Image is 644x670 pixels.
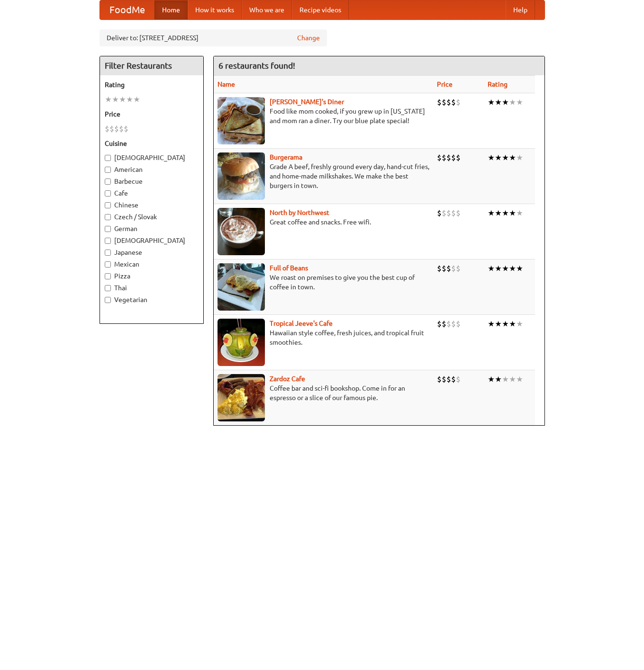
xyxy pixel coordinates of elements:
[105,179,111,185] input: Barbecue
[105,80,199,89] h5: Rating
[451,208,456,218] li: $
[495,152,502,163] li: ★
[270,98,344,106] a: [PERSON_NAME]'s Diner
[270,209,329,216] b: North by Northwest
[516,263,523,274] li: ★
[105,250,111,256] input: Japanese
[437,263,442,274] li: $
[105,297,111,303] input: Vegetarian
[218,273,429,292] p: We roast on premises to give you the best cup of coffee in town.
[509,263,516,274] li: ★
[442,152,446,163] li: $
[292,0,349,19] a: Recipe videos
[114,124,119,134] li: $
[105,259,199,269] label: Mexican
[488,263,495,274] li: ★
[105,214,111,220] input: Czech / Slovak
[105,236,199,245] label: [DEMOGRAPHIC_DATA]
[218,263,265,311] img: beans.jpg
[516,319,523,329] li: ★
[437,97,442,107] li: $
[119,94,126,105] li: ★
[442,374,446,384] li: $
[451,374,456,384] li: $
[105,167,111,173] input: American
[456,152,461,163] li: $
[105,190,111,197] input: Cafe
[456,263,461,274] li: $
[105,226,111,232] input: German
[105,202,111,208] input: Chinese
[516,208,523,218] li: ★
[105,165,199,174] label: American
[105,224,199,233] label: German
[218,80,235,88] a: Name
[442,319,446,329] li: $
[218,217,429,227] p: Great coffee and snacks. Free wifi.
[495,374,502,384] li: ★
[105,248,199,257] label: Japanese
[502,263,509,274] li: ★
[124,124,128,134] li: $
[516,152,523,163] li: ★
[270,320,333,327] a: Tropical Jeeve's Cafe
[218,384,429,402] p: Coffee bar and sci-fi bookshop. Come in for an espresso or a slice of our famous pie.
[488,80,508,88] a: Rating
[502,208,509,218] li: ★
[516,374,523,384] li: ★
[502,319,509,329] li: ★
[442,263,446,274] li: $
[242,0,292,19] a: Who we are
[112,94,119,105] li: ★
[516,97,523,107] li: ★
[119,124,124,134] li: $
[446,374,451,384] li: $
[488,152,495,163] li: ★
[451,152,456,163] li: $
[446,319,451,329] li: $
[109,124,114,134] li: $
[456,319,461,329] li: $
[105,295,199,304] label: Vegetarian
[105,153,199,162] label: [DEMOGRAPHIC_DATA]
[105,261,111,268] input: Mexican
[105,109,199,119] h5: Price
[502,152,509,163] li: ★
[451,97,456,107] li: $
[502,97,509,107] li: ★
[446,97,451,107] li: $
[488,97,495,107] li: ★
[218,208,265,255] img: north.jpg
[437,152,442,163] li: $
[488,208,495,218] li: ★
[456,374,461,384] li: $
[105,273,111,279] input: Pizza
[105,285,111,291] input: Thai
[495,97,502,107] li: ★
[451,263,456,274] li: $
[218,61,295,70] ng-pluralize: 6 restaurants found!
[437,374,442,384] li: $
[495,319,502,329] li: ★
[270,153,302,161] a: Burgerama
[105,188,199,198] label: Cafe
[100,56,203,75] h4: Filter Restaurants
[451,319,456,329] li: $
[105,212,199,222] label: Czech / Slovak
[495,263,502,274] li: ★
[218,107,429,125] p: Food like mom cooked, if you grew up in [US_STATE] and mom ran a diner. Try our blue plate special!
[446,152,451,163] li: $
[218,162,429,190] p: Grade A beef, freshly ground every day, hand-cut fries, and home-made milkshakes. We make the bes...
[105,271,199,281] label: Pizza
[509,319,516,329] li: ★
[105,177,199,186] label: Barbecue
[495,208,502,218] li: ★
[509,208,516,218] li: ★
[502,374,509,384] li: ★
[105,283,199,293] label: Thai
[270,375,305,383] a: Zardoz Cafe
